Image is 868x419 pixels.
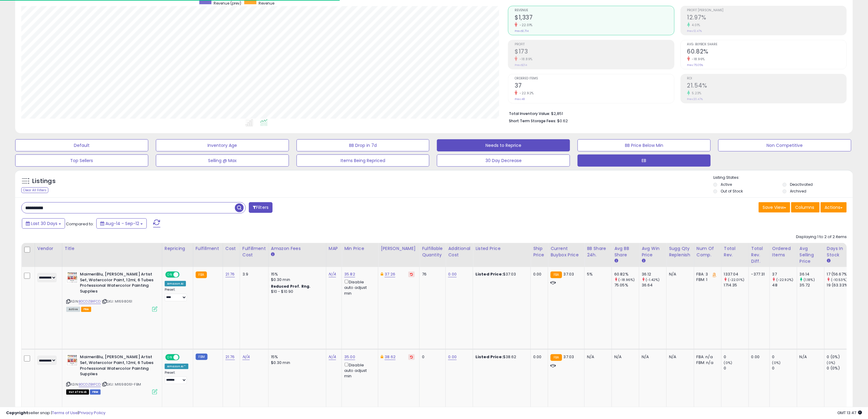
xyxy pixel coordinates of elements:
[509,111,550,116] b: Total Inventory Value:
[80,272,154,296] b: MaimeriBlu, [PERSON_NAME] Artist Set, Watercolor Paint, 12ml, 6 Tubes Professional Watercolor Pai...
[721,189,743,194] label: Out of Stock
[66,221,94,227] span: Compared to:
[690,57,705,61] small: -18.96%
[271,289,321,294] div: $10 - $10.90
[344,362,373,379] div: Disable auto adjust min
[533,245,545,258] div: Ship Price
[724,354,749,360] div: 0
[66,272,157,311] div: ASIN:
[196,354,208,360] small: FBM
[66,354,78,366] img: 51ziSRx9AdL._SL40_.jpg
[102,382,141,387] span: | SKU: M1698061-FBM
[105,220,139,227] span: Aug-14 - Sep-12
[165,245,190,252] div: Repricing
[533,272,543,277] div: 0.00
[724,365,749,371] div: 0
[687,82,846,90] h2: 21.54%
[80,354,154,378] b: MaimeriBlu, [PERSON_NAME] Artist Set, Watercolor Paint, 12ml, 6 Tubes Professional Watercolor Pai...
[344,279,373,296] div: Disable auto adjust min
[642,258,645,264] small: Avg Win Price.
[475,272,526,277] div: $37.03
[448,271,457,277] a: 0.00
[437,139,570,151] button: Needs to Reprice
[827,258,831,264] small: Days In Stock.
[796,234,847,240] div: Displaying 1 to 2 of 2 items
[35,243,62,267] th: CSV column name: cust_attr_2_Vendor
[517,23,533,27] small: -22.01%
[297,139,430,151] button: BB Drop in 7d
[225,245,237,252] div: Cost
[827,365,852,371] div: 0 (0%)
[66,272,78,284] img: 51ziSRx9AdL._SL40_.jpg
[687,63,703,67] small: Prev: 75.05%
[551,272,562,278] small: FBA
[515,97,525,101] small: Prev: 48
[15,139,148,151] button: Default
[800,354,820,360] div: N/A
[165,281,186,286] div: Amazon AI
[66,354,157,394] div: ASIN:
[821,202,847,213] button: Actions
[79,410,105,416] a: Privacy Policy
[564,354,574,360] span: 37.03
[448,245,470,258] div: Additional Cost
[196,272,207,278] small: FBA
[713,175,853,181] p: Listing States:
[271,277,321,282] div: $0.30 min
[557,118,568,124] span: $0.62
[614,245,636,258] div: Avg BB Share
[32,177,56,185] h5: Listings
[687,9,846,12] span: Profit [PERSON_NAME]
[90,390,101,395] span: FBM
[533,354,543,360] div: 0.00
[517,91,534,95] small: -22.92%
[344,354,355,360] a: 35.00
[515,82,674,90] h2: 37
[614,272,639,277] div: 60.82%
[196,245,220,252] div: Fulfillment
[551,245,582,258] div: Current Buybox Price
[772,360,781,365] small: (0%)
[687,29,702,33] small: Prev: 12.47%
[614,354,634,360] div: N/A
[669,245,691,258] div: Sugg Qty Replenish
[271,284,311,289] b: Reduced Prof. Rng.
[385,354,396,360] a: 38.62
[614,282,639,288] div: 75.05%
[551,354,562,361] small: FBA
[21,187,48,193] div: Clear All Filters
[65,245,160,252] div: Title
[385,271,395,277] a: 37.26
[515,77,674,80] span: Ordered Items
[772,365,797,371] div: 0
[687,97,703,101] small: Prev: 20.47%
[271,360,321,365] div: $0.30 min
[697,354,717,360] div: FBA: n/a
[724,360,732,365] small: (0%)
[728,277,744,282] small: (-22.01%)
[776,277,793,282] small: (-22.92%)
[827,282,852,288] div: 19 (63.33%)
[827,245,849,258] div: Days In Stock
[66,307,80,312] span: All listings currently available for purchase on Amazon
[271,354,321,360] div: 15%
[297,154,430,167] button: Items Being Repriced
[587,354,607,360] div: N/A
[642,282,666,288] div: 36.64
[690,23,701,27] small: 4.01%
[724,272,749,277] div: 1337.04
[515,29,529,33] small: Prev: $1,714
[6,410,105,416] div: seller snap | |
[697,360,717,365] div: FBM: n/a
[800,282,824,288] div: 35.72
[259,1,274,6] span: Revenue
[827,354,852,360] div: 0 (0%)
[31,220,57,227] span: Last 30 Days
[448,354,457,360] a: 0.00
[79,299,101,304] a: B0CDZBXFCD
[614,258,618,264] small: Avg BB Share.
[697,245,719,258] div: Num of Comp.
[165,371,188,384] div: Preset:
[718,139,851,151] button: Non Competitive
[687,43,846,46] span: Avg. Buybox Share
